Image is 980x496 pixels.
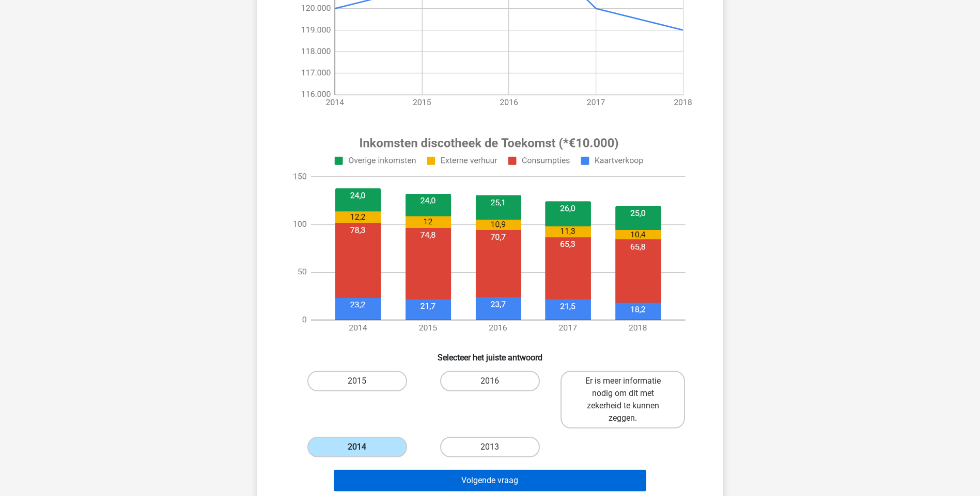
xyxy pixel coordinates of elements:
label: 2013 [440,437,540,457]
label: 2014 [307,437,407,457]
button: Volgende vraag [334,470,646,491]
label: 2015 [307,371,407,391]
label: 2016 [440,371,540,391]
label: Er is meer informatie nodig om dit met zekerheid te kunnen zeggen. [561,371,685,428]
h6: Selecteer het juiste antwoord [274,344,707,362]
